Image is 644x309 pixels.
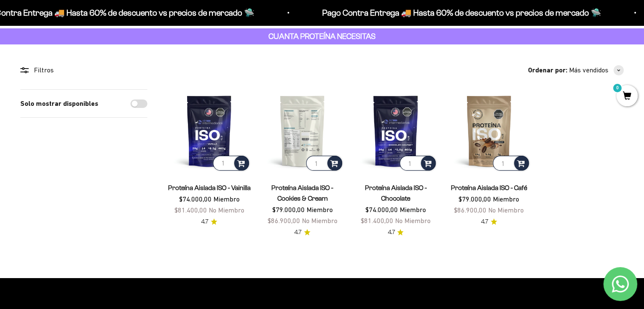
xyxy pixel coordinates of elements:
div: Filtros [20,65,147,76]
span: Miembro [213,195,240,203]
button: Más vendidos [569,65,624,76]
a: 0 [616,92,638,101]
a: Proteína Aislada ISO - Vainilla [168,184,251,191]
span: Ordenar por: [528,65,567,76]
img: Proteína Aislada ISO - Cookies & Cream [261,89,344,172]
span: $81.400,00 [361,217,393,224]
span: 4.7 [387,228,395,237]
a: 4.74.7 de 5.0 estrellas [481,217,497,226]
a: Proteína Aislada ISO - Cookies & Cream [271,184,333,202]
span: 4.7 [294,228,301,237]
span: $86.900,00 [454,206,486,214]
a: Proteína Aislada ISO - Chocolate [365,184,426,202]
span: $79.000,00 [272,206,305,213]
label: Solo mostrar disponibles [20,98,98,109]
span: $79.000,00 [459,195,491,203]
span: $74.000,00 [179,195,212,203]
span: Más vendidos [569,65,608,76]
span: 4.7 [481,217,488,226]
a: Proteína Aislada ISO - Café [451,184,527,191]
p: Pago Contra Entrega 🚚 Hasta 60% de descuento vs precios de mercado 🛸 [322,6,601,19]
span: No Miembro [488,206,524,214]
span: Miembro [493,195,519,203]
span: $81.400,00 [174,206,207,214]
a: 4.74.7 de 5.0 estrellas [201,217,217,226]
a: 4.74.7 de 5.0 estrellas [387,228,404,237]
span: $74.000,00 [365,206,398,213]
span: Miembro [400,206,426,213]
span: No Miembro [209,206,244,214]
span: $86.900,00 [268,217,300,224]
span: No Miembro [302,217,337,224]
a: 4.74.7 de 5.0 estrellas [294,228,310,237]
strong: CUANTA PROTEÍNA NECESITAS [268,32,376,41]
span: No Miembro [395,217,431,224]
span: 4.7 [201,217,208,226]
span: Miembro [307,206,333,213]
mark: 0 [612,83,622,93]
